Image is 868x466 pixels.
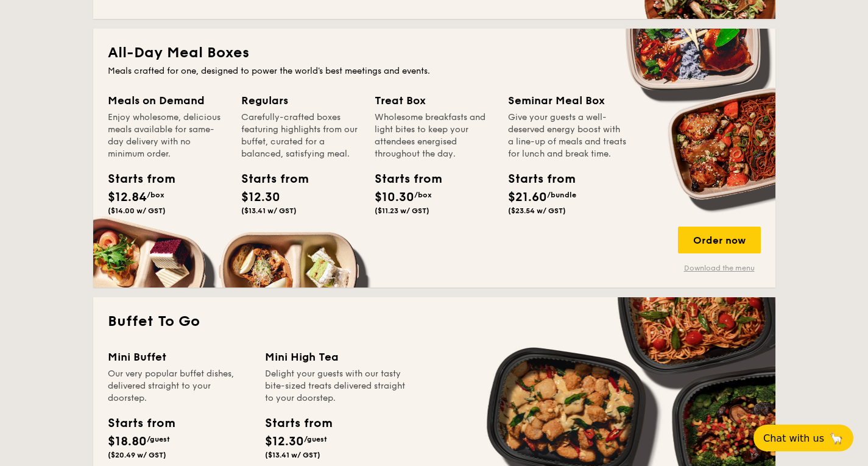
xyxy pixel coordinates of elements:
[108,92,227,109] div: Meals on Demand
[763,432,824,444] span: Chat with us
[753,425,853,451] button: Chat with us🦙
[375,92,493,109] div: Treat Box
[678,263,761,273] a: Download the menu
[108,434,147,449] span: $18.80
[508,190,547,205] span: $21.60
[108,207,166,215] span: ($14.00 w/ GST)
[414,191,432,199] span: /box
[147,191,164,199] span: /box
[508,92,627,109] div: Seminar Meal Box
[375,190,414,205] span: $10.30
[108,190,147,205] span: $12.84
[547,191,576,199] span: /bundle
[678,227,761,253] div: Order now
[241,207,297,215] span: ($13.41 w/ GST)
[508,111,627,160] div: Give your guests a well-deserved energy boost with a line-up of meals and treats for lunch and br...
[265,414,331,432] div: Starts from
[241,111,360,160] div: Carefully-crafted boxes featuring highlights from our buffet, curated for a balanced, satisfying ...
[265,434,304,449] span: $12.30
[108,312,761,331] h2: Buffet To Go
[108,368,250,404] div: Our very popular buffet dishes, delivered straight to your doorstep.
[375,207,429,215] span: ($11.23 w/ GST)
[108,414,174,432] div: Starts from
[147,435,170,443] span: /guest
[265,348,408,365] div: Mini High Tea
[375,170,429,188] div: Starts from
[108,348,250,365] div: Mini Buffet
[508,207,566,215] span: ($23.54 w/ GST)
[241,190,280,205] span: $12.30
[304,435,327,443] span: /guest
[241,92,360,109] div: Regulars
[241,170,296,188] div: Starts from
[108,451,166,459] span: ($20.49 w/ GST)
[375,111,493,160] div: Wholesome breakfasts and light bites to keep your attendees energised throughout the day.
[265,451,320,459] span: ($13.41 w/ GST)
[108,43,761,63] h2: All-Day Meal Boxes
[829,431,844,445] span: 🦙
[508,170,563,188] div: Starts from
[265,368,408,404] div: Delight your guests with our tasty bite-sized treats delivered straight to your doorstep.
[108,65,761,77] div: Meals crafted for one, designed to power the world's best meetings and events.
[108,170,163,188] div: Starts from
[108,111,227,160] div: Enjoy wholesome, delicious meals available for same-day delivery with no minimum order.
